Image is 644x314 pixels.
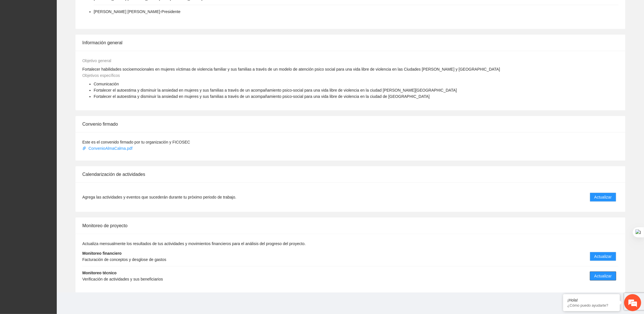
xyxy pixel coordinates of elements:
[94,82,119,86] span: Comunicación
[594,253,612,260] span: Actualizar
[82,35,618,51] div: Información general
[590,193,616,202] button: Actualizar
[82,194,236,200] span: Agrega las actividades y eventos que sucederán durante tu próximo periodo de trabajo.
[82,146,86,150] span: paper-clip
[82,251,121,256] strong: Monitoreo financiero
[82,140,190,144] span: Este es el convenido firmado por tu organización y FICOSEC
[590,271,616,281] button: Actualizar
[82,218,618,234] div: Monitoreo de proyecto
[82,166,618,182] div: Calendarización de actividades
[594,194,612,200] span: Actualizar
[93,3,107,16] div: Minimizar ventana de chat en vivo
[33,76,78,133] span: Estamos en línea.
[82,257,166,262] span: Facturación de conceptos y desglose de gastos
[82,146,134,151] a: ConvenioAlmaCalma.pdf
[82,116,618,132] div: Convenio firmado
[82,241,306,246] span: Actualiza mensualmente los resultados de tus actividades y movimientos financieros para el anális...
[82,73,120,78] span: Objetivos específicos
[94,88,457,92] span: Fortalecer el autoestima y disminuir la ansiedad en mujeres y sus familias a través de un acompañ...
[82,277,163,281] span: Verificación de actividades y sus beneficiarios
[567,298,616,302] div: ¡Hola!
[82,67,500,71] span: Fortalecer habilidades socioemocionales en mujeres víctimas de violencia familiar y sus familias ...
[82,58,111,63] span: Objetivo general
[567,303,616,307] p: ¿Cómo puedo ayudarte?
[94,9,181,15] li: [PERSON_NAME] [PERSON_NAME] - Presidente
[82,271,117,275] strong: Monitoreo técnico
[3,155,108,175] textarea: Escriba su mensaje y pulse “Intro”
[94,94,430,99] span: Fortalecer el autoestima y disminuir la ansiedad en mujeres y sus familias a través de un acompañ...
[30,29,95,36] div: Chatee con nosotros ahora
[594,273,612,279] span: Actualizar
[590,252,616,261] button: Actualizar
